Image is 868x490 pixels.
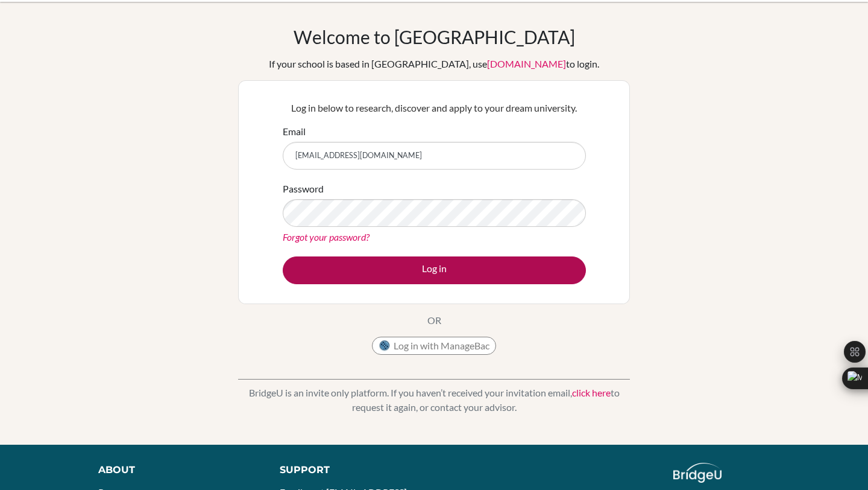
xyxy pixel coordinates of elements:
[98,463,253,477] div: About
[372,337,496,355] button: Log in with ManageBac
[673,463,722,483] img: logo_white@2x-f4f0deed5e89b7ecb1c2cc34c3e3d731f90f0f143d5ea2071677605dd97b5244.png
[269,57,599,71] div: If your school is based in [GEOGRAPHIC_DATA], use to login.
[427,313,441,328] p: OR
[283,231,370,243] a: Forgot your password?
[280,463,422,477] div: Support
[294,26,575,48] h1: Welcome to [GEOGRAPHIC_DATA]
[238,386,630,415] p: BridgeU is an invite only platform. If you haven’t received your invitation email, to request it ...
[283,124,306,139] label: Email
[487,58,566,69] a: [DOMAIN_NAME]
[572,387,611,398] a: click here
[283,182,324,196] label: Password
[283,101,586,115] p: Log in below to research, discover and apply to your dream university.
[283,256,586,284] button: Log in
